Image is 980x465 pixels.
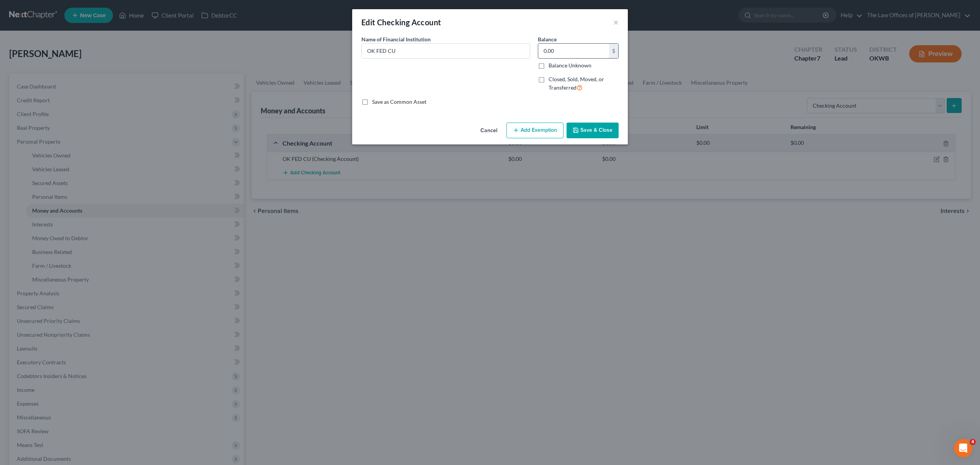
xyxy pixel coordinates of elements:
button: Save & Close [567,123,619,139]
label: Save as Common Asset [372,98,426,106]
input: 0.00 [538,44,609,58]
div: Edit Checking Account [361,17,441,28]
label: Balance Unknown [549,62,591,69]
span: Closed, Sold, Moved, or Transferred [549,76,604,91]
button: Cancel [474,123,503,139]
span: Name of Financial Institution [361,36,431,43]
div: $ [609,44,618,58]
iframe: Intercom live chat [954,439,972,457]
input: Enter name... [362,44,530,58]
label: Balance [538,35,557,43]
span: 4 [970,439,976,445]
button: Add Exemption [506,123,563,139]
button: × [613,18,619,27]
